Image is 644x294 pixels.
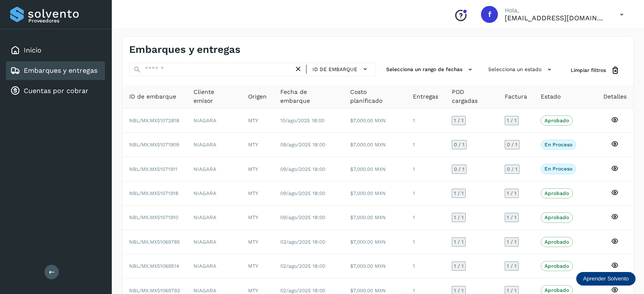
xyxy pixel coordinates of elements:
span: POD cargadas [452,88,491,105]
td: MTY [241,133,274,157]
span: 1 / 1 [454,239,464,245]
span: 09/ago/2025 18:00 [280,214,325,220]
span: 09/ago/2025 18:00 [280,166,325,172]
span: ID de embarque [129,92,176,101]
p: Aprobado [544,214,569,220]
span: 1 / 1 [454,191,464,196]
p: Aprobado [544,190,569,196]
span: NBL/MX.MX51072818 [129,118,179,124]
td: NIAGARA [187,181,241,206]
button: Limpiar filtros [564,63,627,78]
td: MTY [241,181,274,206]
span: 0 / 1 [507,167,517,172]
span: Origen [248,92,267,101]
h4: Embarques y entregas [129,44,240,56]
span: 0 / 1 [454,167,464,172]
td: NIAGARA [187,230,241,254]
span: NBL/MX.MX51071910 [129,214,178,220]
span: 02/ago/2025 18:00 [280,288,325,294]
p: Aprender Solvento [583,275,629,282]
p: En proceso [544,166,572,172]
p: Aprobado [544,118,569,124]
td: $7,000.00 MXN [343,133,406,157]
span: NBL/MX.MX51071918 [129,190,178,196]
td: MTY [241,109,274,133]
span: NBL/MX.MX51071911 [129,166,177,172]
p: facturacion@wht-transport.com [505,14,606,22]
a: Cuentas por cobrar [24,87,88,95]
span: 10/ago/2025 18:00 [280,118,324,124]
td: NIAGARA [187,206,241,230]
td: $7,000.00 MXN [343,181,406,206]
button: Selecciona un rango de fechas [383,63,478,77]
a: Embarques y entregas [24,66,97,74]
span: 1 / 1 [454,288,464,293]
span: NBL/MX.MX51071909 [129,142,179,148]
span: Cliente emisor [193,88,235,105]
span: 1 / 1 [507,239,517,245]
span: 03/ago/2025 18:00 [280,239,325,245]
span: NBL/MX.MX51069785 [129,239,180,245]
div: Embarques y entregas [6,61,105,80]
div: Aprender Solvento [576,272,636,286]
td: MTY [241,230,274,254]
span: 1 / 1 [507,215,517,220]
span: 1 / 1 [507,118,517,123]
div: Inicio [6,41,105,60]
button: Selecciona un estado [485,63,557,77]
td: NIAGARA [187,254,241,278]
p: Aprobado [544,263,569,269]
span: 0 / 1 [507,142,517,147]
td: 1 [406,181,445,206]
span: NBL/MX.MX51069793 [129,288,180,294]
p: Aprobado [544,239,569,245]
span: 1 / 1 [454,264,464,269]
td: $7,000.00 MXN [343,230,406,254]
td: $7,000.00 MXN [343,109,406,133]
span: 0 / 1 [454,142,464,147]
a: Inicio [24,46,41,54]
span: Costo planificado [350,88,400,105]
td: $7,000.00 MXN [343,254,406,278]
span: Limpiar filtros [571,66,606,74]
td: 1 [406,254,445,278]
p: Hola, [505,7,606,14]
span: 1 / 1 [507,288,517,293]
td: NIAGARA [187,157,241,181]
span: Fecha de embarque [280,88,337,105]
span: 09/ago/2025 18:00 [280,142,325,148]
td: NIAGARA [187,109,241,133]
td: NIAGARA [187,133,241,157]
p: Aprobado [544,287,569,293]
td: $7,000.00 MXN [343,206,406,230]
td: $7,000.00 MXN [343,157,406,181]
td: MTY [241,206,274,230]
td: 1 [406,206,445,230]
td: MTY [241,254,274,278]
span: 1 / 1 [507,264,517,269]
div: Cuentas por cobrar [6,82,105,100]
td: 1 [406,230,445,254]
span: Factura [505,92,527,101]
td: 1 [406,133,445,157]
span: 09/ago/2025 18:00 [280,190,325,196]
span: Estado [541,92,561,101]
span: 1 / 1 [454,118,464,123]
span: 02/ago/2025 18:00 [280,263,325,269]
td: MTY [241,157,274,181]
td: 1 [406,157,445,181]
button: ID de embarque [310,63,372,75]
span: ID de embarque [312,66,357,73]
td: 1 [406,109,445,133]
span: 1 / 1 [454,215,464,220]
p: En proceso [544,142,572,148]
span: Entregas [413,92,438,101]
p: Proveedores [28,18,102,24]
span: NBL/MX.MX51069514 [129,263,179,269]
span: 1 / 1 [507,191,517,196]
span: Detalles [603,92,627,101]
